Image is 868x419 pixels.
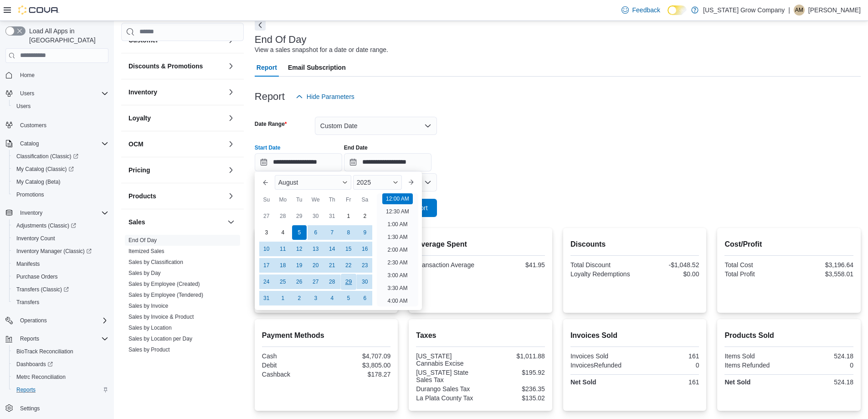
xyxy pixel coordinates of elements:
div: 161 [637,378,699,386]
button: Manifests [9,258,112,270]
button: Purchase Orders [9,270,112,283]
a: Transfers (Classic) [9,283,112,296]
div: day-15 [341,242,356,256]
a: Home [16,70,38,81]
button: Catalog [2,137,112,150]
button: BioTrack Reconciliation [9,345,112,358]
p: [PERSON_NAME] [808,5,861,16]
button: Pricing [128,166,224,175]
li: 3:00 AM [384,270,411,281]
div: day-29 [292,209,307,223]
a: End Of Day [128,237,157,243]
button: Discounts & Promotions [226,61,236,72]
div: $0.00 [637,270,699,278]
div: $3,805.00 [328,362,390,369]
button: Inventory Count [9,232,112,245]
a: Purchase Orders [13,271,62,282]
li: 12:00 AM [382,193,413,204]
div: day-30 [308,209,323,223]
div: day-28 [325,274,339,289]
div: day-8 [341,225,356,240]
button: Inventory [2,207,112,219]
div: Items Sold [724,352,787,360]
a: My Catalog (Beta) [13,176,64,187]
div: $178.27 [328,371,390,378]
div: day-16 [358,242,372,256]
div: day-3 [308,291,323,305]
div: day-6 [358,291,372,305]
button: Catalog [16,138,42,149]
button: Loyalty [128,114,224,123]
div: InvoicesRefunded [570,362,633,369]
input: Press the down key to open a popover containing a calendar. [344,153,431,171]
div: [US_STATE] Cannabis Excise [416,352,478,367]
div: day-9 [358,225,372,240]
div: day-31 [325,209,339,223]
button: Inventory [16,207,46,218]
div: 161 [637,352,699,360]
a: Inventory Manager (Classic) [13,246,95,257]
button: Reports [16,333,43,344]
button: Reports [9,383,112,396]
div: day-27 [308,274,323,289]
a: Sales by Employee (Tendered) [128,292,203,298]
a: Sales by Invoice & Product [128,314,194,320]
div: day-17 [259,258,274,273]
div: $4,707.09 [328,352,390,360]
div: 524.18 [791,352,853,360]
span: Sales by Location per Day [128,335,192,342]
div: Items Refunded [724,362,787,369]
div: day-1 [276,291,290,305]
div: day-24 [259,274,274,289]
span: Sales by Employee (Tendered) [128,291,203,299]
span: Reports [16,333,108,344]
div: Total Cost [724,261,787,269]
div: day-6 [308,225,323,240]
a: My Catalog (Classic) [13,164,77,175]
span: Inventory [16,207,108,218]
h3: Report [255,91,285,102]
button: Sales [226,217,236,228]
span: BioTrack Reconciliation [13,346,108,357]
span: End Of Day [128,237,157,244]
span: Reports [20,335,39,342]
button: Users [16,88,38,99]
div: day-3 [259,225,274,240]
span: Report [257,58,277,77]
span: Classification (Classic) [16,153,78,160]
a: Transfers (Classic) [13,284,72,295]
a: Sales by Employee (Created) [128,281,200,287]
span: Adjustments (Classic) [16,222,76,229]
div: Cashback [262,371,324,378]
div: day-1 [341,209,356,223]
span: My Catalog (Classic) [13,164,108,175]
div: $135.02 [483,394,545,402]
div: Button. Open the month selector. August is currently selected. [275,175,351,190]
span: Load All Apps in [GEOGRAPHIC_DATA] [26,26,108,45]
span: Promotions [13,189,108,200]
span: My Catalog (Classic) [16,166,74,173]
h3: OCM [128,140,144,149]
span: Sales by Day [128,269,161,277]
div: Loyalty Redemptions [570,270,633,278]
a: Sales by Product [128,347,170,353]
button: Users [9,100,112,113]
div: La Plata County Tax [416,394,478,402]
li: 4:00 AM [384,295,411,306]
strong: Net Sold [724,378,750,386]
a: Dashboards [13,359,56,370]
span: Sales by Location [128,324,172,331]
span: Manifests [13,259,108,269]
li: 1:30 AM [384,232,411,243]
span: Purchase Orders [16,273,58,280]
button: Discounts & Promotions [128,62,224,71]
button: Inventory [128,88,224,97]
div: day-31 [259,291,274,305]
div: day-25 [276,274,290,289]
li: 12:30 AM [382,206,413,217]
div: August, 2025 [258,208,373,306]
h2: Average Spent [416,239,545,250]
span: Transfers (Classic) [13,284,108,295]
a: My Catalog (Classic) [9,163,112,176]
button: OCM [128,140,224,149]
